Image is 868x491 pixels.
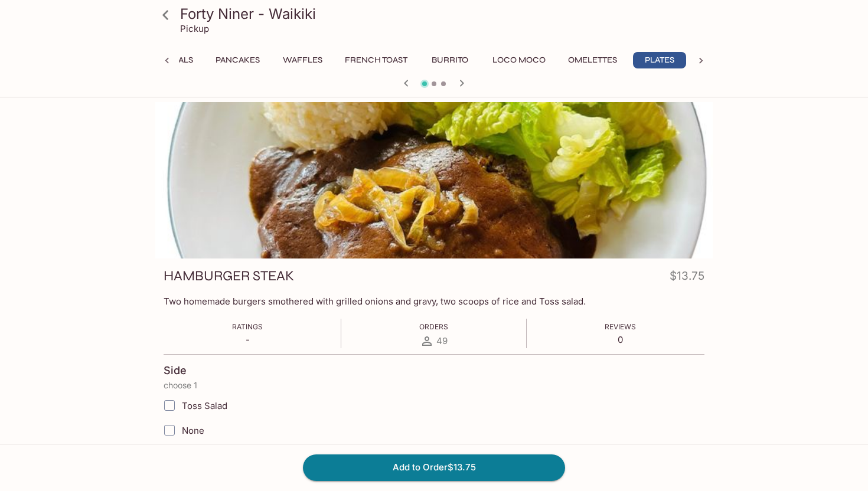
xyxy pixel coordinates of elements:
div: HAMBURGER STEAK [155,102,713,258]
span: 49 [436,335,448,346]
span: Orders [419,322,448,331]
p: - [232,334,263,345]
button: Omelettes [562,52,624,68]
h3: Forty Niner - Waikiki [180,5,708,23]
p: 0 [605,334,636,345]
button: French Toast [338,52,414,68]
span: Ratings [232,322,263,331]
h4: $13.75 [670,267,704,290]
span: Toss Salad [182,400,227,411]
p: Pickup [180,23,209,34]
button: Plates [633,52,686,68]
p: choose 1 [164,381,704,390]
button: Add to Order$13.75 [303,454,565,480]
h4: Side [164,364,187,377]
span: None [182,425,204,436]
h3: HAMBURGER STEAK [164,267,294,285]
button: Loco Moco [486,52,552,68]
span: Reviews [605,322,636,331]
button: Pancakes [209,52,266,68]
button: Waffles [276,52,329,68]
p: Two homemade burgers smothered with grilled onions and gravy, two scoops of rice and Toss salad. [164,296,704,307]
button: Burrito [423,52,477,68]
